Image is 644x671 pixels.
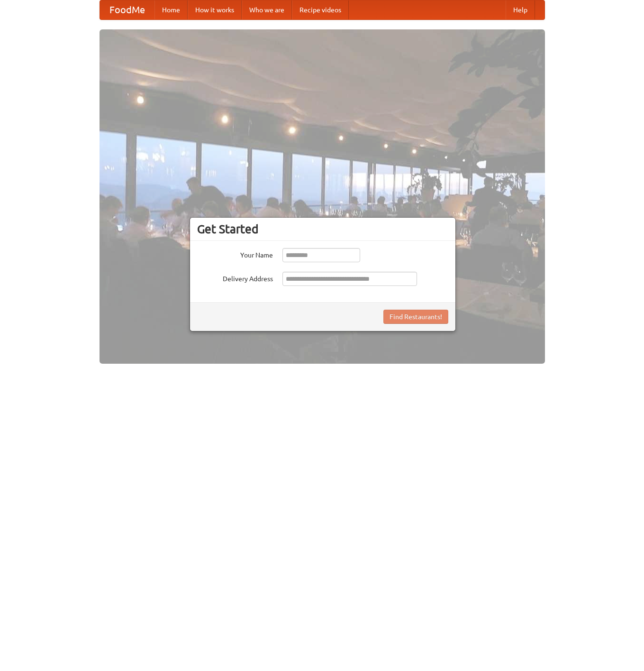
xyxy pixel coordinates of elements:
[197,248,273,260] label: Your Name
[292,0,349,19] a: Recipe videos
[383,310,448,324] button: Find Restaurants!
[242,0,292,19] a: Who we are
[506,0,535,19] a: Help
[100,0,154,19] a: FoodMe
[197,222,448,236] h3: Get Started
[188,0,242,19] a: How it works
[197,272,273,284] label: Delivery Address
[154,0,188,19] a: Home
